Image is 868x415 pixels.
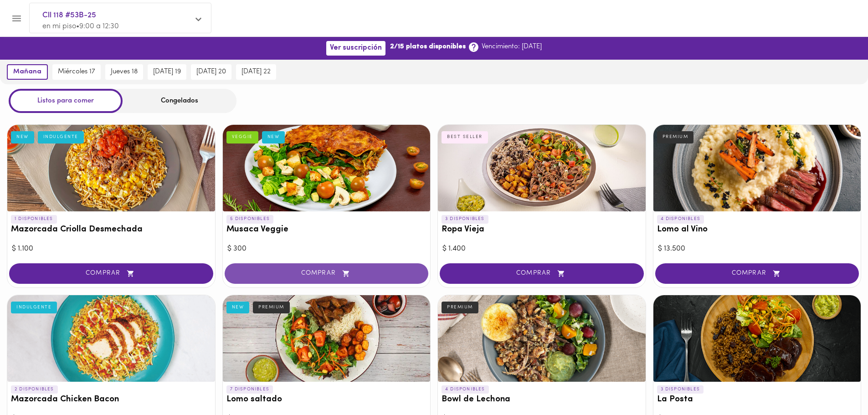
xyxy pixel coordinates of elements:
[11,385,58,394] p: 2 DISPONIBLES
[482,42,542,51] p: Vencimiento: [DATE]
[226,302,250,313] div: NEW
[226,131,258,143] div: VEGGIE
[7,125,215,211] div: Mazorcada Criolla Desmechada
[442,244,641,254] div: $ 1.400
[390,42,466,51] b: 2/15 platos disponibles
[148,64,186,80] button: [DATE] 19
[653,295,861,382] div: La Posta
[262,131,285,143] div: NEW
[236,270,417,277] span: COMPRAR
[226,225,427,235] h3: Musaca Veggie
[196,68,226,76] span: [DATE] 20
[442,385,489,394] p: 4 DISPONIBLES
[225,263,429,284] button: COMPRAR
[42,10,189,21] span: Cll 118 #53B-25
[9,89,123,113] div: Listos para comer
[223,125,431,211] div: Musaca Veggie
[7,295,215,382] div: Mazorcada Chicken Bacon
[7,64,48,80] button: mañana
[253,302,290,313] div: PREMIUM
[11,225,211,235] h3: Mazorcada Criolla Desmechada
[326,41,385,55] button: Ver suscripción
[226,395,427,405] h3: Lomo saltado
[105,64,143,80] button: jueves 18
[657,395,858,405] h3: La Posta
[11,215,57,223] p: 1 DISPONIBLES
[21,270,202,277] span: COMPRAR
[227,244,426,254] div: $ 300
[442,302,478,313] div: PREMIUM
[111,68,138,76] span: jueves 18
[657,131,694,143] div: PREMIUM
[655,263,859,284] button: COMPRAR
[438,125,646,211] div: Ropa Vieja
[11,395,211,405] h3: Mazorcada Chicken Bacon
[653,125,861,211] div: Lomo al Vino
[442,225,642,235] h3: Ropa Vieja
[9,263,213,284] button: COMPRAR
[815,362,859,406] iframe: Messagebird Livechat Widget
[667,270,848,277] span: COMPRAR
[657,225,858,235] h3: Lomo al Vino
[330,44,382,52] span: Ver suscripción
[226,385,273,394] p: 7 DISPONIBLES
[440,263,644,284] button: COMPRAR
[657,385,704,394] p: 3 DISPONIBLES
[658,244,857,254] div: $ 13.500
[52,64,101,80] button: miércoles 17
[11,302,57,313] div: INDULGENTE
[58,68,95,76] span: miércoles 17
[5,7,28,30] button: Menu
[191,64,231,80] button: [DATE] 20
[12,244,211,254] div: $ 1.100
[236,64,276,80] button: [DATE] 22
[223,295,431,382] div: Lomo saltado
[438,295,646,382] div: Bowl de Lechona
[657,215,704,223] p: 4 DISPONIBLES
[442,215,488,223] p: 3 DISPONIBLES
[123,89,236,113] div: Congelados
[11,131,34,143] div: NEW
[38,131,84,143] div: INDULGENTE
[42,23,119,30] span: en mi piso • 9:00 a 12:30
[442,131,488,143] div: BEST SELLER
[451,270,632,277] span: COMPRAR
[442,395,642,405] h3: Bowl de Lechona
[226,215,274,223] p: 5 DISPONIBLES
[13,68,41,76] span: mañana
[241,68,271,76] span: [DATE] 22
[153,68,181,76] span: [DATE] 19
